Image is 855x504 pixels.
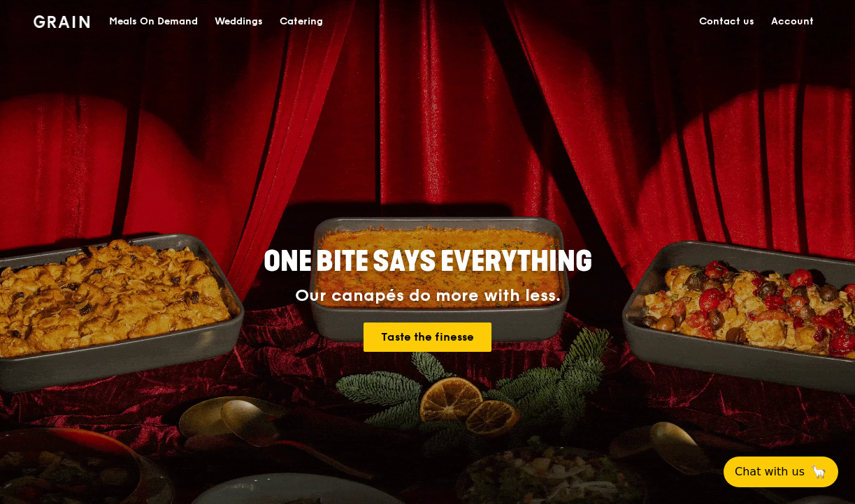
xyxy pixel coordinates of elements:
div: Our canapés do more with less. [176,286,680,306]
a: Catering [271,1,331,43]
span: Chat with us [735,464,805,480]
button: Chat with us🦙 [724,457,838,487]
span: ONE BITE SAYS EVERYTHING [264,245,592,279]
a: Weddings [206,1,271,43]
a: Taste the finesse [364,323,491,352]
div: Weddings [215,1,263,43]
div: Meals On Demand [109,1,198,43]
a: Account [763,1,822,43]
img: Grain [34,15,90,28]
span: 🦙 [810,464,827,480]
div: Catering [280,1,323,43]
a: Contact us [691,1,763,43]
